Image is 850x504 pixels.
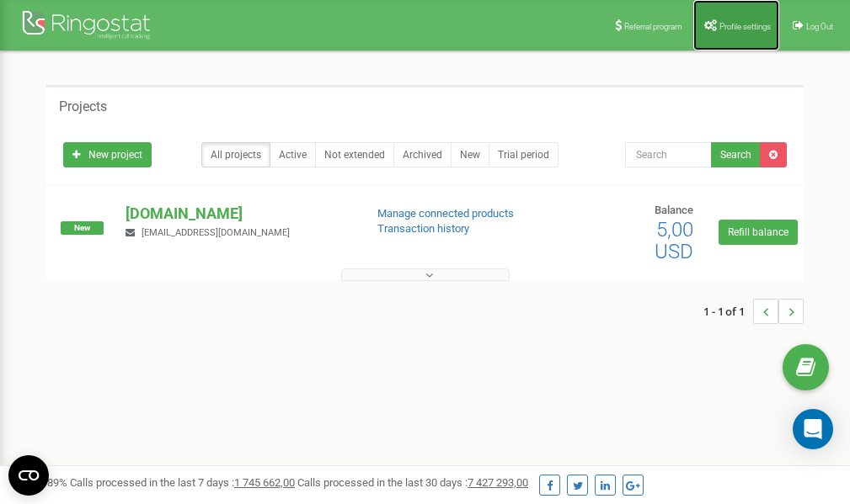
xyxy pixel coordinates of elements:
[711,142,761,167] button: Search
[59,99,107,114] h5: Projects
[489,142,559,167] a: Trial period
[61,221,104,235] span: New
[8,455,49,496] button: Open CMP widget
[703,299,753,324] span: 1 - 1 of 1
[234,476,295,489] u: 1 745 662,00
[63,142,152,167] a: New project
[719,22,771,31] span: Profile settings
[806,22,833,31] span: Log Out
[719,220,798,245] a: Refill balance
[315,142,394,167] a: Not extended
[70,476,295,489] span: Calls processed in the last 7 days :
[655,204,693,216] span: Balance
[655,218,693,263] span: 5,00 USD
[377,222,469,235] a: Transaction history
[793,409,833,449] div: Open Intercom Messenger
[625,142,712,167] input: Search
[270,142,316,167] a: Active
[393,142,452,167] a: Archived
[126,203,350,225] p: [DOMAIN_NAME]
[451,142,489,167] a: New
[201,142,270,167] a: All projects
[624,22,682,31] span: Referral program
[468,476,528,489] u: 7 427 293,00
[377,207,514,220] a: Manage connected products
[703,282,804,341] nav: ...
[297,476,528,489] span: Calls processed in the last 30 days :
[142,227,290,238] span: [EMAIL_ADDRESS][DOMAIN_NAME]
